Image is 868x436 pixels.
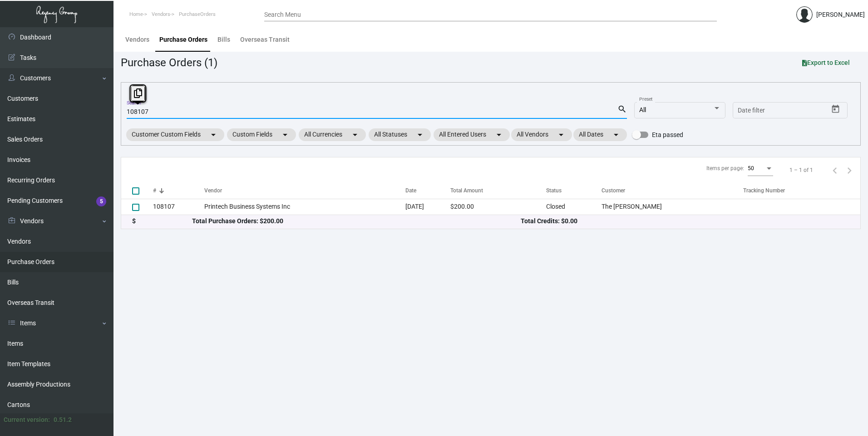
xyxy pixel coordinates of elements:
[299,128,366,141] mat-chip: All Currencies
[738,107,766,114] input: Start date
[796,6,813,23] img: admin@bootstrapmaster.com
[611,129,621,140] mat-icon: arrow_drop_down
[192,216,521,226] div: Total Purchase Orders: $200.00
[179,11,216,17] span: PurchaseOrders
[639,106,646,113] span: All
[134,88,142,98] i: Copy
[132,216,192,226] div: $
[369,128,431,141] mat-chip: All Statuses
[521,216,849,226] div: Total Credits: $0.00
[617,104,627,115] mat-icon: search
[54,415,72,425] div: 0.51.2
[602,186,625,195] div: Customer
[829,102,843,117] button: Open calendar
[204,186,405,195] div: Vendor
[546,186,602,195] div: Status
[405,186,416,195] div: Date
[153,186,204,195] div: #
[405,186,450,195] div: Date
[129,11,143,17] span: Home
[546,199,602,215] td: Closed
[227,128,296,141] mat-chip: Custom Fields
[450,199,546,215] td: $200.00
[816,10,865,20] div: [PERSON_NAME]
[121,54,217,71] div: Purchase Orders (1)
[405,199,450,215] td: [DATE]
[414,129,425,140] mat-icon: arrow_drop_down
[774,107,817,114] input: End date
[217,35,230,44] div: Bills
[602,199,743,215] td: The [PERSON_NAME]
[802,59,850,66] span: Export to Excel
[450,186,546,195] div: Total Amount
[748,165,754,171] span: 50
[153,186,156,195] div: #
[743,186,785,195] div: Tracking Number
[204,199,405,215] td: Printech Business Systems Inc
[652,129,683,140] span: Eta passed
[125,35,149,44] div: Vendors
[126,128,224,141] mat-chip: Customer Custom Fields
[789,166,813,174] div: 1 – 1 of 1
[493,129,504,140] mat-icon: arrow_drop_down
[828,163,842,177] button: Previous page
[4,415,50,425] div: Current version:
[434,128,510,141] mat-chip: All Entered Users
[450,186,483,195] div: Total Amount
[350,129,360,140] mat-icon: arrow_drop_down
[280,129,291,140] mat-icon: arrow_drop_down
[602,186,743,195] div: Customer
[795,54,857,71] button: Export to Excel
[556,129,567,140] mat-icon: arrow_drop_down
[511,128,572,141] mat-chip: All Vendors
[240,35,290,44] div: Overseas Transit
[842,163,857,177] button: Next page
[153,199,204,215] td: 108107
[706,164,744,172] div: Items per page:
[546,186,562,195] div: Status
[743,186,860,195] div: Tracking Number
[748,166,773,172] mat-select: Items per page:
[159,35,207,44] div: Purchase Orders
[573,128,627,141] mat-chip: All Dates
[152,11,170,17] span: Vendors
[204,186,222,195] div: Vendor
[208,129,219,140] mat-icon: arrow_drop_down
